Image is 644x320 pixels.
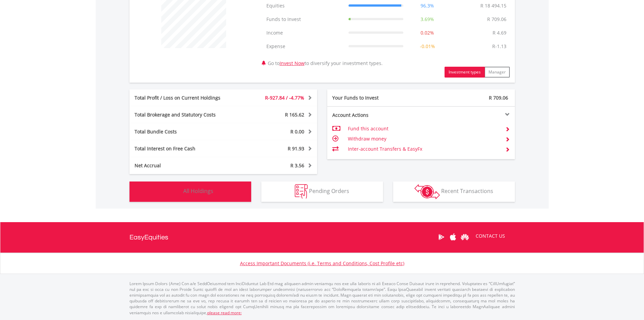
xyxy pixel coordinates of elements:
[129,162,239,169] div: Net Accrual
[407,26,448,40] td: 0.02%
[290,162,304,169] span: R 3.56
[183,187,213,195] span: All Holdings
[348,134,500,144] td: Withdraw money
[240,260,404,266] a: Access Important Documents (i.e. Terms and Conditions, Cost Profile etc)
[280,60,305,66] a: Invest Now
[459,227,471,248] a: Huawei
[447,227,459,248] a: Apple
[295,184,308,199] img: pending_instructions-wht.png
[129,128,239,135] div: Total Bundle Costs
[129,281,515,316] p: Lorem Ipsum Dolors (Ame) Con a/e SeddOeiusmod tem InciDiduntut Lab Etd mag aliquaen admin veniamq...
[290,128,304,135] span: R 0.00
[393,182,515,202] button: Recent Transactions
[441,187,493,195] span: Recent Transactions
[285,111,304,118] span: R 165.62
[489,94,508,101] span: R 709.06
[489,40,510,53] td: R-1.13
[327,112,421,119] div: Account Actions
[489,26,510,40] td: R 4.69
[261,182,383,202] button: Pending Orders
[348,124,500,134] td: Fund this account
[445,67,485,78] button: Investment types
[207,310,242,316] a: please read more:
[348,144,500,154] td: Inter-account Transfers & EasyFx
[288,145,304,152] span: R 91.93
[263,40,345,53] td: Expense
[263,13,345,26] td: Funds to Invest
[327,94,421,101] div: Your Funds to Invest
[414,184,440,199] img: transactions-zar-wht.png
[129,94,239,101] div: Total Profit / Loss on Current Holdings
[167,184,182,199] img: holdings-wht.png
[129,222,168,253] a: EasyEquities
[407,40,448,53] td: -0.01%
[309,187,349,195] span: Pending Orders
[265,94,304,101] span: R-927.84 / -4.77%
[263,26,345,40] td: Income
[435,227,447,248] a: Google Play
[484,67,510,78] button: Manager
[471,227,510,246] a: CONTACT US
[407,13,448,26] td: 3.69%
[129,111,239,118] div: Total Brokerage and Statutory Costs
[129,145,239,152] div: Total Interest on Free Cash
[484,13,510,26] td: R 709.06
[129,182,251,202] button: All Holdings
